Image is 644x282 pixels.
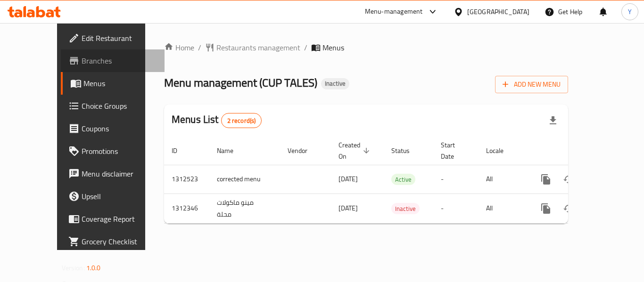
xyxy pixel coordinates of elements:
[557,168,580,191] button: Change Status
[467,7,529,17] div: [GEOGRAPHIC_DATA]
[83,78,157,89] span: Menus
[61,117,165,140] a: Coupons
[479,165,527,193] td: All
[82,145,157,157] span: Promotions
[164,165,209,193] td: 1312523
[164,42,194,53] a: Home
[61,162,165,185] a: Menu disclaimer
[441,139,467,162] span: Start Date
[82,123,157,134] span: Coupons
[479,193,527,223] td: All
[82,100,157,112] span: Choice Groups
[304,42,307,53] li: /
[61,72,165,95] a: Menus
[61,185,165,208] a: Upsell
[221,113,262,128] div: Total records count
[391,145,422,156] span: Status
[391,203,420,214] span: Inactive
[628,7,632,17] span: Y
[495,76,568,93] button: Add New Menu
[365,6,423,17] div: Menu-management
[321,80,349,88] span: Inactive
[339,173,358,185] span: [DATE]
[535,197,557,220] button: more
[61,95,165,117] a: Choice Groups
[535,168,557,191] button: more
[433,193,479,223] td: -
[164,137,633,224] table: enhanced table
[391,174,415,185] div: Active
[61,230,165,253] a: Grocery Checklist
[209,165,280,193] td: corrected menu
[164,42,568,53] nav: breadcrumb
[86,262,101,274] span: 1.0.0
[216,42,300,53] span: Restaurants management
[198,42,201,53] li: /
[172,113,262,128] h2: Menus List
[322,42,344,53] span: Menus
[339,139,372,162] span: Created On
[486,145,516,156] span: Locale
[164,193,209,223] td: 1312346
[82,55,157,66] span: Branches
[288,145,320,156] span: Vendor
[82,32,157,44] span: Edit Restaurant
[172,145,190,156] span: ID
[82,213,157,225] span: Coverage Report
[557,197,580,220] button: Change Status
[205,42,300,53] a: Restaurants management
[61,140,165,162] a: Promotions
[391,174,415,185] span: Active
[82,236,157,247] span: Grocery Checklist
[164,72,317,93] span: Menu management ( CUP TALES )
[82,191,157,202] span: Upsell
[542,109,564,132] div: Export file
[61,49,165,72] a: Branches
[222,116,262,125] span: 2 record(s)
[503,79,561,90] span: Add New Menu
[61,27,165,49] a: Edit Restaurant
[209,193,280,223] td: مينو ماكولات محلة
[82,168,157,179] span: Menu disclaimer
[433,165,479,193] td: -
[217,145,246,156] span: Name
[62,262,85,274] span: Version:
[61,208,165,230] a: Coverage Report
[527,137,633,165] th: Actions
[321,78,349,89] div: Inactive
[339,202,358,214] span: [DATE]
